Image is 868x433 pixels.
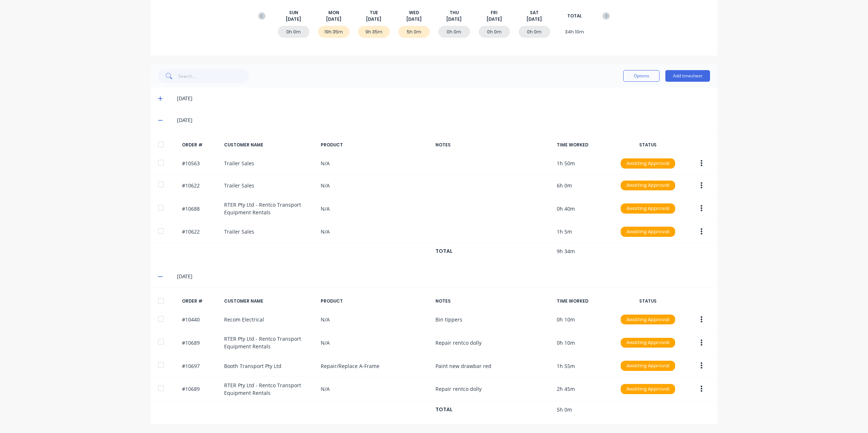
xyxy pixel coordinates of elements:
div: Awaiting Approval [621,315,675,325]
span: SUN [289,9,298,16]
div: Awaiting Approval [621,158,675,169]
div: 5h 0m [398,26,430,38]
div: TIME WORKED [557,142,611,148]
button: Options [623,70,660,82]
input: Search... [178,69,249,83]
div: NOTES [435,298,551,304]
span: [DATE] [487,16,502,23]
span: [DATE] [366,16,381,23]
div: STATUS [617,298,679,304]
span: TUE [370,9,378,16]
div: [DATE] [177,272,710,280]
span: FRI [491,9,498,16]
span: TOTAL [567,13,582,19]
div: PRODUCT [321,142,430,148]
div: ORDER # [182,298,218,304]
div: 0h 0m [479,26,510,38]
span: MON [328,9,339,16]
button: Awaiting Approval [620,226,676,237]
button: Add timesheet [665,70,710,82]
div: Awaiting Approval [621,384,675,394]
div: Awaiting Approval [621,227,675,237]
div: 19h 35m [318,26,350,38]
div: PRODUCT [321,298,430,304]
div: CUSTOMER NAME [224,142,315,148]
div: STATUS [617,142,679,148]
button: Awaiting Approval [620,337,676,348]
span: [DATE] [286,16,301,23]
button: Awaiting Approval [620,158,676,169]
div: Awaiting Approval [621,203,675,214]
button: Awaiting Approval [620,360,676,371]
span: THU [450,9,459,16]
span: WED [409,9,419,16]
div: 0h 0m [519,26,550,38]
span: [DATE] [406,16,422,23]
div: 0h 0m [278,26,309,38]
button: Awaiting Approval [620,384,676,394]
div: 0h 0m [438,26,470,38]
button: Awaiting Approval [620,180,676,191]
span: [DATE] [326,16,341,23]
div: Awaiting Approval [621,181,675,191]
div: TIME WORKED [557,298,611,304]
div: [DATE] [177,116,710,124]
div: NOTES [435,142,551,148]
button: Awaiting Approval [620,314,676,325]
div: ORDER # [182,142,218,148]
div: Awaiting Approval [621,361,675,371]
span: [DATE] [446,16,462,23]
span: SAT [530,9,539,16]
div: CUSTOMER NAME [224,298,315,304]
div: Awaiting Approval [621,338,675,348]
span: [DATE] [527,16,542,23]
div: 9h 35m [358,26,390,38]
div: 34h 10m [559,26,591,38]
button: Awaiting Approval [620,203,676,214]
div: [DATE] [177,94,710,102]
